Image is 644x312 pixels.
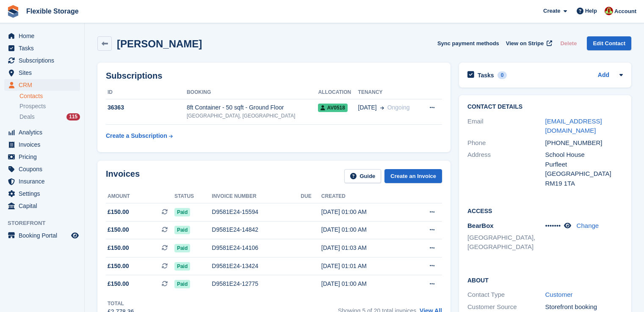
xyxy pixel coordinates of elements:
[174,262,190,271] span: Paid
[19,67,69,79] span: Sites
[19,139,69,151] span: Invoices
[174,208,190,216] span: Paid
[174,244,190,252] span: Paid
[437,36,499,50] button: Sync payment methods
[19,188,69,200] span: Settings
[321,279,408,288] div: [DATE] 01:00 AM
[4,230,80,241] a: menu
[108,208,129,216] span: £150.00
[106,169,140,183] h2: Invoices
[117,38,202,49] h2: [PERSON_NAME]
[467,290,545,300] div: Contact Type
[108,225,129,234] span: £150.00
[545,302,623,312] div: Storefront booking
[106,71,442,81] h2: Subscriptions
[598,71,609,80] a: Add
[212,190,301,203] th: Invoice number
[212,225,301,234] div: D9581E24-14842
[174,280,190,288] span: Paid
[70,230,80,241] a: Preview store
[19,126,69,138] span: Analytics
[4,42,80,54] a: menu
[108,279,129,288] span: £150.00
[506,39,544,48] span: View on Stripe
[321,244,408,252] div: [DATE] 01:03 AM
[543,7,560,15] span: Create
[358,86,421,99] th: Tenancy
[321,262,408,271] div: [DATE] 01:01 AM
[4,163,80,175] a: menu
[19,163,69,175] span: Coupons
[212,244,301,252] div: D9581E24-14106
[545,179,623,189] div: RM19 1TA
[19,30,69,42] span: Home
[545,222,561,229] span: •••••••
[585,7,597,15] span: Help
[4,139,80,151] a: menu
[212,208,301,216] div: D9581E24-15594
[106,190,174,203] th: Amount
[321,190,408,203] th: Created
[614,7,636,16] span: Account
[187,103,318,112] div: 8ft Container - 50 sqft - Ground Floor
[19,102,46,110] span: Prospects
[19,230,69,241] span: Booking Portal
[174,226,190,234] span: Paid
[545,169,623,179] div: [GEOGRAPHIC_DATA]
[321,208,408,216] div: [DATE] 01:00 AM
[344,169,381,183] a: Guide
[174,190,212,203] th: Status
[545,118,602,134] a: [EMAIL_ADDRESS][DOMAIN_NAME]
[605,7,613,15] img: David Jones
[4,67,80,79] a: menu
[4,151,80,163] a: menu
[108,244,129,252] span: £150.00
[106,131,167,140] div: Create a Subscription
[358,103,377,112] span: [DATE]
[467,222,494,229] span: BearBox
[4,188,80,200] a: menu
[467,138,545,148] div: Phone
[387,104,410,111] span: Ongoing
[318,104,347,112] span: AV0518
[467,206,623,215] h2: Access
[19,55,69,66] span: Subscriptions
[478,71,494,79] h2: Tasks
[19,151,69,163] span: Pricing
[321,225,408,234] div: [DATE] 01:00 AM
[108,262,129,271] span: £150.00
[7,5,19,18] img: stora-icon-8386f47178a22dfd0bd8f6a31ec36ba5ce8667c1dd55bd0f319d3a0aa187defe.svg
[66,113,80,120] div: 115
[587,36,631,50] a: Edit Contact
[108,300,134,307] div: Total
[4,79,80,91] a: menu
[212,262,301,271] div: D9581E24-13424
[577,222,599,229] a: Change
[4,55,80,66] a: menu
[19,175,69,187] span: Insurance
[187,86,318,99] th: Booking
[8,219,84,227] span: Storefront
[4,175,80,187] a: menu
[19,92,80,100] a: Contacts
[545,138,623,148] div: [PHONE_NUMBER]
[467,233,545,252] li: [GEOGRAPHIC_DATA], [GEOGRAPHIC_DATA]
[467,104,623,110] h2: Contact Details
[467,276,623,284] h2: About
[467,302,545,312] div: Customer Source
[467,117,545,136] div: Email
[4,126,80,138] a: menu
[301,190,321,203] th: Due
[19,200,69,212] span: Capital
[19,102,80,111] a: Prospects
[106,103,187,112] div: 36363
[498,71,507,79] div: 0
[318,86,358,99] th: Allocation
[19,112,80,121] a: Deals 115
[557,36,580,50] button: Delete
[4,30,80,42] a: menu
[212,279,301,288] div: D9581E24-12775
[545,291,573,298] a: Customer
[23,4,82,18] a: Flexible Storage
[19,42,69,54] span: Tasks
